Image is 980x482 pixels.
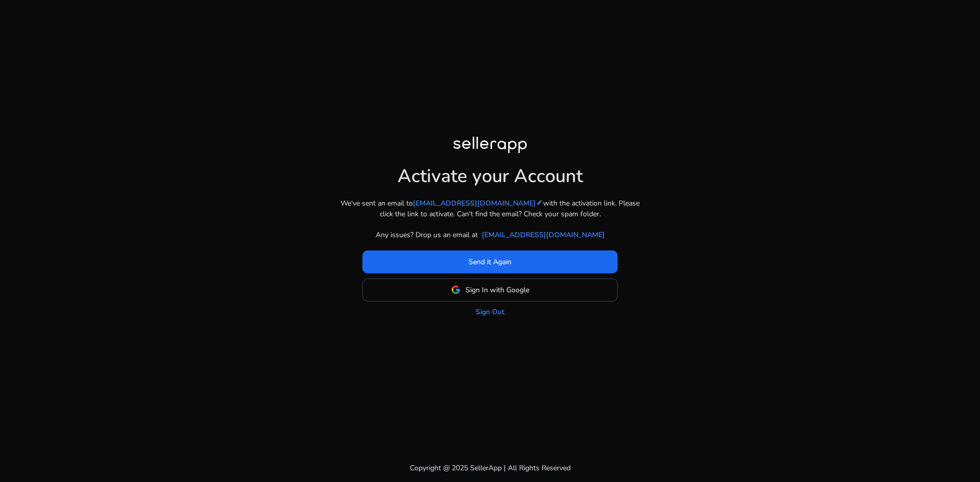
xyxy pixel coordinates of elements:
[398,157,583,187] h1: Activate your Account
[465,285,529,295] span: Sign In with Google
[536,199,543,206] mat-icon: edit
[337,198,643,219] p: We've sent an email to with the activation link. Please click the link to activate. Can't find th...
[413,198,543,209] a: [EMAIL_ADDRESS][DOMAIN_NAME]
[469,257,511,267] span: Send it Again
[362,250,618,273] button: Send it Again
[476,307,504,317] a: Sign Out
[482,230,605,240] a: [EMAIL_ADDRESS][DOMAIN_NAME]
[376,230,478,240] p: Any issues? Drop us an email at
[451,285,460,294] img: google-logo.svg
[362,278,618,301] button: Sign In with Google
